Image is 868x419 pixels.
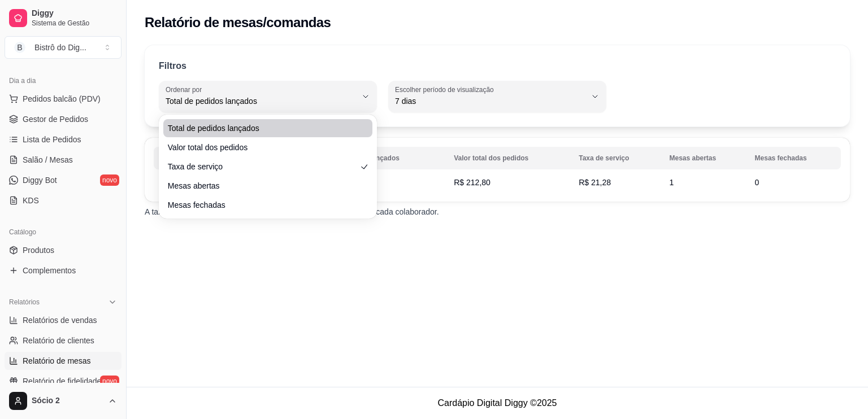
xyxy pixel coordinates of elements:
[127,387,868,419] footer: Cardápio Digital Diggy © 2025
[23,134,81,145] span: Lista de Pedidos
[168,123,357,134] span: Total de pedidos lançados
[5,36,121,59] button: Select a team
[572,147,662,169] th: Taxa de serviço
[23,93,101,104] span: Pedidos balcão (PDV)
[579,178,611,187] span: R$ 21,28
[23,114,88,125] span: Gestor de Pedidos
[9,298,40,307] span: Relatórios
[32,396,103,406] span: Sócio 2
[23,355,91,366] span: Relatório de mesas
[5,223,121,241] div: Catálogo
[166,95,357,107] span: Total de pedidos lançados
[159,59,186,73] p: Filtros
[23,174,57,186] span: Diggy Bot
[32,8,117,19] span: Diggy
[447,147,572,169] th: Valor total dos pedidos
[669,178,674,187] span: 1
[154,147,308,169] th: Garçom
[32,19,117,28] span: Sistema de Gestão
[23,195,39,206] span: KDS
[168,180,357,191] span: Mesas abertas
[395,95,586,107] span: 7 dias
[168,199,357,211] span: Mesas fechadas
[395,85,497,94] label: Escolher período de visualização
[34,42,86,53] div: Bistrô do Dig ...
[454,178,491,187] span: R$ 212,80
[23,265,76,276] span: Complementos
[168,161,357,172] span: Taxa de serviço
[5,72,121,90] div: Dia a dia
[23,245,54,256] span: Produtos
[168,142,357,153] span: Valor total dos pedidos
[14,42,25,53] span: B
[23,154,73,165] span: Salão / Mesas
[308,147,447,169] th: Total de pedidos lançados
[145,206,850,217] p: A taxa de serviço é calculada pelas mesas que foram abertas por cada colaborador.
[23,315,97,326] span: Relatórios de vendas
[23,376,101,387] span: Relatório de fidelidade
[748,147,841,169] th: Mesas fechadas
[23,335,94,346] span: Relatório de clientes
[662,147,748,169] th: Mesas abertas
[166,85,206,94] label: Ordenar por
[145,14,331,32] h2: Relatório de mesas/comandas
[755,178,759,187] span: 0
